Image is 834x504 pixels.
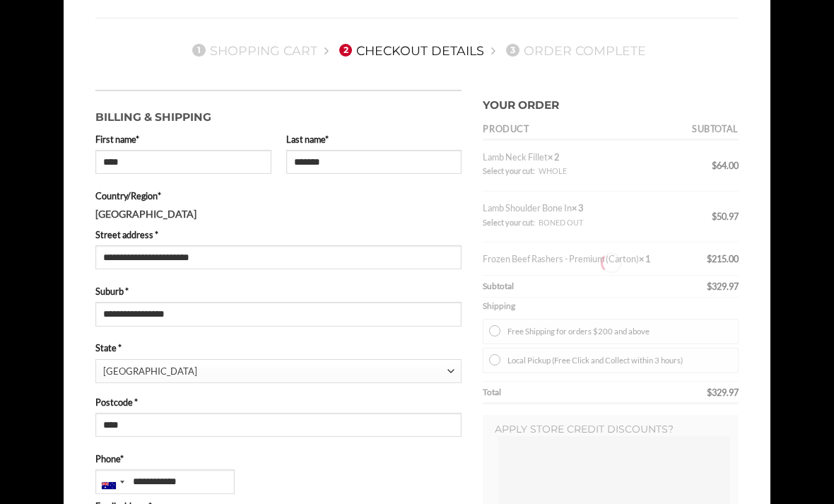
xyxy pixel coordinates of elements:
[95,341,462,355] label: State
[188,43,317,58] a: 1Shopping Cart
[712,211,739,222] bdi: 50.97
[707,281,739,292] bdi: 329.97
[335,43,485,58] a: 2Checkout details
[707,387,739,398] bdi: 329.97
[95,208,196,220] strong: [GEOGRAPHIC_DATA]
[483,90,739,115] h3: Your order
[192,44,205,57] span: 1
[286,132,462,146] label: Last name
[95,102,462,127] h3: Billing & Shipping
[95,189,462,203] label: Country/Region
[96,470,129,493] div: Australia: +61
[495,423,674,435] span: Apply store credit discounts?
[95,284,462,298] label: Suburb
[712,160,739,171] bdi: 64.00
[95,452,462,466] label: Phone
[95,228,462,242] label: Street address
[707,253,739,264] bdi: 215.00
[95,132,271,146] label: First name
[95,359,462,383] span: State
[339,44,352,57] span: 2
[103,360,447,383] span: New South Wales
[95,395,462,409] label: Postcode
[95,32,739,69] nav: Checkout steps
